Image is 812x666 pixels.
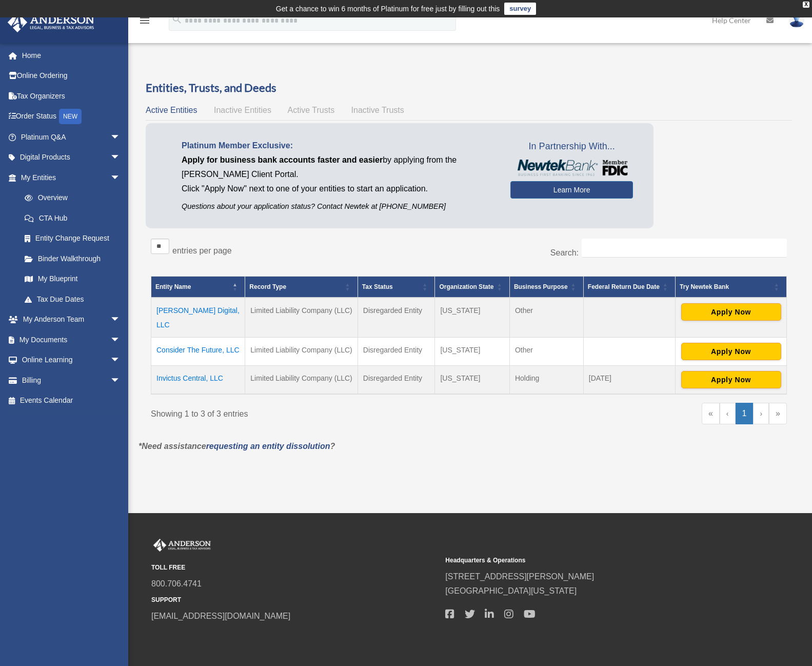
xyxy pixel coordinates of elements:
[110,370,131,391] span: arrow_drop_down
[14,188,126,208] a: Overview
[206,442,330,450] a: requesting an entity dissolution
[7,66,136,86] a: Online Ordering
[146,106,197,114] span: Active Entities
[7,86,136,106] a: Tax Organizers
[358,366,435,395] td: Disregarded Entity
[509,338,583,366] td: Other
[59,109,82,124] div: NEW
[435,338,509,366] td: [US_STATE]
[7,106,136,127] a: Order StatusNEW
[439,283,493,290] span: Organization State
[769,403,787,424] a: Last
[7,167,131,188] a: My Entitiesarrow_drop_down
[753,403,769,424] a: Next
[588,283,660,290] span: Federal Return Due Date
[172,246,232,255] label: entries per page
[803,2,809,8] div: close
[14,289,131,309] a: Tax Due Dates
[676,277,787,298] th: Try Newtek Bank : Activate to sort
[146,80,792,96] h3: Entities, Trusts, and Deeds
[351,106,404,114] span: Inactive Trusts
[245,298,358,338] td: Limited Liability Company (LLC)
[358,277,435,298] th: Tax Status: Activate to sort
[151,539,213,552] img: Anderson Advisors Platinum Portal
[681,343,781,360] button: Apply Now
[7,127,136,147] a: Platinum Q&Aarrow_drop_down
[110,309,131,330] span: arrow_drop_down
[14,248,131,269] a: Binder Walkthrough
[509,298,583,338] td: Other
[504,3,536,15] a: survey
[182,182,495,196] p: Click "Apply Now" next to one of your entities to start an application.
[276,3,500,15] div: Get a chance to win 6 months of Platinum for free just by filling out this
[510,181,633,199] a: Learn More
[110,167,131,188] span: arrow_drop_down
[435,277,509,298] th: Organization State: Activate to sort
[182,155,383,164] span: Apply for business bank accounts faster and easier
[720,403,736,424] a: Previous
[435,298,509,338] td: [US_STATE]
[14,269,131,289] a: My Blueprint
[138,442,335,450] em: *Need assistance ?
[182,153,495,182] p: by applying from the [PERSON_NAME] Client Portal.
[5,12,97,32] img: Anderson Advisors Platinum Portal
[214,106,271,114] span: Inactive Entities
[7,350,136,370] a: Online Learningarrow_drop_down
[151,612,290,620] a: [EMAIL_ADDRESS][DOMAIN_NAME]
[182,200,495,213] p: Questions about your application status? Contact Newtek at [PHONE_NUMBER]
[509,366,583,395] td: Holding
[182,139,495,153] p: Platinum Member Exclusive:
[245,366,358,395] td: Limited Liability Company (LLC)
[138,14,151,27] i: menu
[249,283,286,290] span: Record Type
[736,403,754,424] a: 1
[681,371,781,388] button: Apply Now
[516,160,628,176] img: NewtekBankLogoSM.png
[151,366,245,395] td: Invictus Central, LLC
[155,283,191,290] span: Entity Name
[245,277,358,298] th: Record Type: Activate to sort
[14,208,131,228] a: CTA Hub
[583,277,675,298] th: Federal Return Due Date: Activate to sort
[514,283,568,290] span: Business Purpose
[151,338,245,366] td: Consider The Future, LLC
[358,338,435,366] td: Disregarded Entity
[110,127,131,148] span: arrow_drop_down
[358,298,435,338] td: Disregarded Entity
[171,14,183,25] i: search
[110,329,131,350] span: arrow_drop_down
[110,350,131,371] span: arrow_drop_down
[583,366,675,395] td: [DATE]
[7,45,136,66] a: Home
[702,403,720,424] a: First
[14,228,131,249] a: Entity Change Request
[110,147,131,168] span: arrow_drop_down
[509,277,583,298] th: Business Purpose: Activate to sort
[362,283,393,290] span: Tax Status
[681,303,781,321] button: Apply Now
[138,18,151,27] a: menu
[7,309,136,330] a: My Anderson Teamarrow_drop_down
[445,572,594,581] a: [STREET_ADDRESS][PERSON_NAME]
[151,277,245,298] th: Entity Name: Activate to invert sorting
[510,139,633,155] span: In Partnership With...
[445,555,732,566] small: Headquarters & Operations
[151,298,245,338] td: [PERSON_NAME] Digital, LLC
[445,586,577,595] a: [GEOGRAPHIC_DATA][US_STATE]
[151,579,202,588] a: 800.706.4741
[7,390,136,411] a: Events Calendar
[550,248,579,257] label: Search:
[435,366,509,395] td: [US_STATE]
[7,329,136,350] a: My Documentsarrow_drop_down
[288,106,335,114] span: Active Trusts
[7,370,136,390] a: Billingarrow_drop_down
[151,403,461,421] div: Showing 1 to 3 of 3 entries
[151,562,438,573] small: TOLL FREE
[151,595,438,605] small: SUPPORT
[680,281,771,293] div: Try Newtek Bank
[245,338,358,366] td: Limited Liability Company (LLC)
[789,13,804,28] img: User Pic
[7,147,136,168] a: Digital Productsarrow_drop_down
